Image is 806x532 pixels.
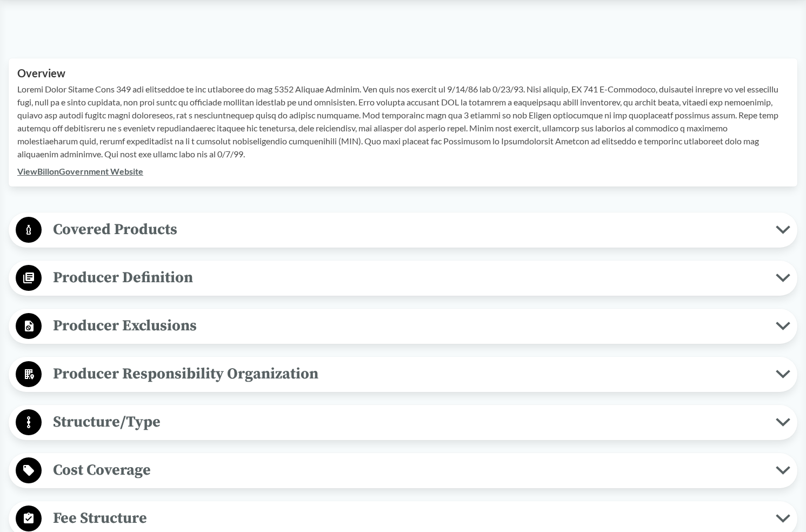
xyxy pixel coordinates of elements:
button: Producer Responsibility Organization [12,361,794,388]
p: Loremi Dolor Sitame Cons 349 adi elitseddoe te inc utlaboree do mag 5352 Aliquae Adminim. Ven qui... [17,83,789,161]
span: Producer Exclusions [42,314,776,338]
span: Producer Responsibility Organization [42,362,776,386]
button: Producer Definition [12,264,794,292]
button: Producer Exclusions [12,312,794,340]
span: Producer Definition [42,265,776,290]
button: Cost Coverage [12,457,794,484]
button: Structure/Type [12,409,794,436]
button: Covered Products [12,216,794,244]
span: Structure/Type [42,410,776,434]
span: Covered Products [42,217,776,242]
h2: Overview [17,67,789,79]
span: Fee Structure [42,506,776,530]
a: ViewBillonGovernment Website [17,166,143,176]
span: Cost Coverage [42,458,776,482]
